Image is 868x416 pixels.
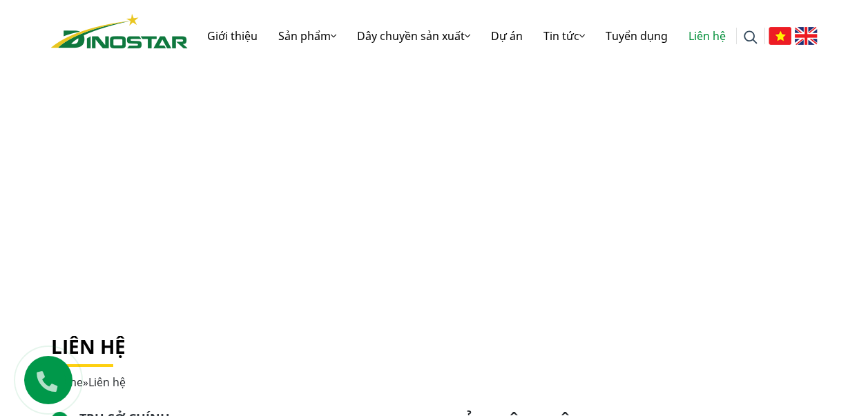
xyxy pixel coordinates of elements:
span: Liên hệ [88,375,126,390]
a: Tin tức [533,14,595,58]
img: Tiếng Việt [769,27,791,45]
a: Giới thiệu [197,14,268,58]
a: Liên hệ [678,14,736,58]
span: » [51,375,126,390]
a: Sản phẩm [268,14,347,58]
a: Dây chuyền sản xuất [347,14,481,58]
h1: Liên hệ [51,335,818,359]
a: Tuyển dụng [595,14,678,58]
img: English [795,27,818,45]
a: Dự án [481,14,533,58]
img: logo [51,14,188,48]
img: search [744,30,758,44]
